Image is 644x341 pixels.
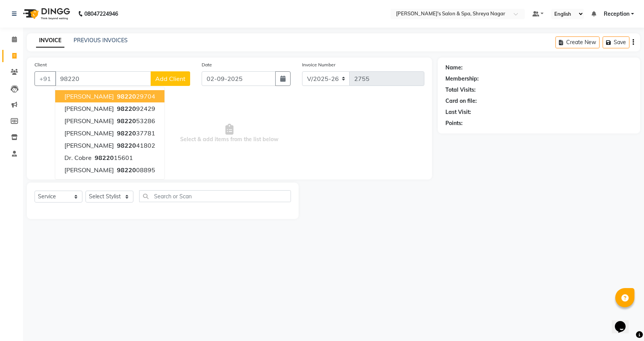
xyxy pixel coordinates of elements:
label: Client [34,61,47,68]
ngb-highlight: 41802 [115,142,155,149]
span: Reception [604,10,629,18]
span: 98220 [117,166,136,174]
span: 98220 [117,92,136,100]
span: Dr. Cobre [64,154,92,161]
span: 98220 [117,142,136,149]
span: [PERSON_NAME] [64,142,114,149]
span: Select & add items from the list below [34,95,424,172]
span: 98220 [117,129,136,137]
button: Save [603,36,629,48]
ngb-highlight: 37781 [115,129,155,137]
div: Total Visits: [445,86,476,94]
ngb-highlight: 29704 [115,92,155,100]
span: [PERSON_NAME] [64,166,114,174]
span: [PERSON_NAME] [64,117,114,125]
ngb-highlight: 08895 [115,166,155,174]
div: Points: [445,119,463,127]
label: Date [202,61,212,68]
button: Add Client [151,71,190,86]
div: Card on file: [445,97,477,105]
div: Last Visit: [445,108,471,116]
div: Name: [445,64,463,72]
a: INVOICE [36,34,64,48]
ngb-highlight: 53286 [115,117,155,125]
span: Add Client [155,75,186,82]
a: PREVIOUS INVOICES [74,37,128,44]
label: Invoice Number [302,61,335,68]
div: Membership: [445,75,479,83]
span: [PERSON_NAME] [64,92,114,100]
button: Create New [555,36,600,48]
iframe: chat widget [612,310,636,333]
button: +91 [34,71,56,86]
span: 98220 [95,154,114,161]
span: 98220 [117,117,136,125]
img: logo [20,3,72,25]
span: [PERSON_NAME] [64,105,114,112]
span: 98220 [117,105,136,112]
ngb-highlight: 92429 [115,105,155,112]
input: Search or Scan [139,190,291,202]
b: 08047224946 [84,3,118,25]
ngb-highlight: 15601 [93,154,133,161]
span: [PERSON_NAME] [64,129,114,137]
input: Search by Name/Mobile/Email/Code [55,71,151,86]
